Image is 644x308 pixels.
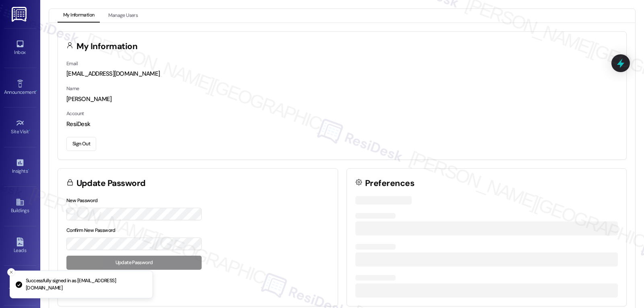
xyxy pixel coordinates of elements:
[4,235,36,257] a: Leads
[66,120,618,128] div: ResiDesk
[7,268,15,276] button: Close toast
[4,156,36,178] a: Insights •
[28,167,29,173] span: •
[66,227,116,234] label: Confirm New Password
[4,37,36,59] a: Inbox
[66,85,79,92] label: Name
[58,9,100,23] button: My Information
[66,197,98,204] label: New Password
[66,95,618,103] div: [PERSON_NAME]
[66,137,96,151] button: Sign Out
[66,110,84,117] label: Account
[76,42,138,51] h3: My Information
[66,60,78,67] label: Email
[4,195,36,217] a: Buildings
[4,116,36,138] a: Site Visit •
[76,179,146,188] h3: Update Password
[12,7,28,22] img: ResiDesk Logo
[26,277,146,291] p: Successfully signed in as [EMAIL_ADDRESS][DOMAIN_NAME]
[36,88,37,94] span: •
[365,179,414,188] h3: Preferences
[29,128,30,133] span: •
[103,9,143,23] button: Manage Users
[4,275,36,296] a: Templates •
[66,70,618,78] div: [EMAIL_ADDRESS][DOMAIN_NAME]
